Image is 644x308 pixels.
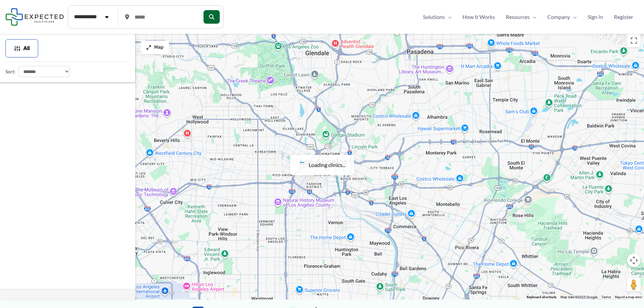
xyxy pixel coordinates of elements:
a: SolutionsMenu Toggle [418,12,457,22]
span: Sign In [588,12,603,22]
span: Map data ©2025 Google [560,295,597,299]
span: How It Works [462,12,495,22]
a: How It Works [457,12,500,22]
button: Toggle fullscreen view [627,34,641,47]
span: Company [547,12,570,22]
a: Terms (opens in new tab) [601,295,611,299]
span: Menu Toggle [445,12,452,22]
label: Sort: [5,67,16,76]
span: Map [154,45,164,50]
span: Loading clinics... [309,160,345,170]
button: Map camera controls [627,254,641,267]
span: Solutions [423,12,445,22]
span: Resources [506,12,530,22]
span: Register [614,12,633,22]
a: Sign In [582,12,609,22]
button: Map [141,41,169,54]
img: Expected Healthcare Logo - side, dark font, small [5,8,64,25]
button: Drag Pegman onto the map to open Street View [627,278,641,291]
span: All [23,46,30,51]
a: CompanyMenu Toggle [542,12,582,22]
span: Menu Toggle [570,12,577,22]
img: Maximize [146,45,151,50]
button: All [5,39,38,57]
a: ResourcesMenu Toggle [500,12,542,22]
img: Filter [14,45,21,52]
button: Keyboard shortcuts [527,295,556,300]
a: Register [609,12,639,22]
a: Report a map error [615,295,642,299]
span: Menu Toggle [530,12,536,22]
